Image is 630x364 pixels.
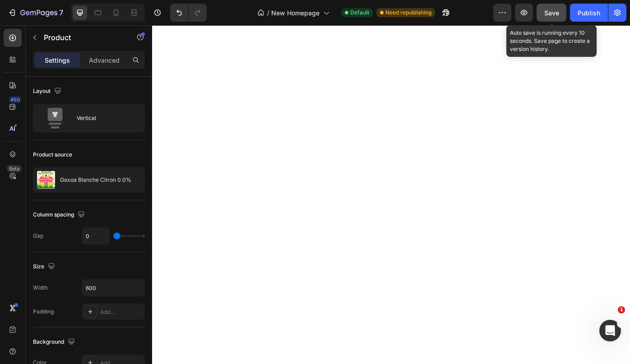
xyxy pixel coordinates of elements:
div: Beta [7,165,22,172]
div: Background [33,336,77,348]
div: 450 [9,96,22,103]
span: New Homepage [271,8,320,18]
iframe: Design area [152,25,630,364]
div: Size [33,261,57,273]
div: Column spacing [33,209,87,221]
span: Save [544,9,559,17]
span: Default [350,9,369,17]
input: Auto [82,280,144,296]
button: 7 [4,4,67,22]
input: Auto [82,228,109,244]
div: Padding [33,308,54,316]
span: / [267,8,269,18]
div: Add... [100,308,143,316]
div: Layout [33,85,63,97]
iframe: Intercom live chat [599,320,621,341]
div: Product source [33,151,72,159]
div: Undo/Redo [170,4,207,22]
p: Product [44,32,120,43]
p: 7 [59,7,63,18]
div: Vertical [77,108,132,129]
p: Advanced [89,55,120,65]
div: Gap [33,232,43,240]
p: Goxoa Blanche Citron 0.0% [60,177,131,183]
img: product feature img [37,171,55,189]
p: Settings [45,55,70,65]
div: Publish [578,8,600,18]
button: Save [537,4,566,22]
span: 1 [618,306,625,313]
button: Publish [570,4,608,22]
div: Width [33,284,48,292]
span: Need republishing [385,9,431,17]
